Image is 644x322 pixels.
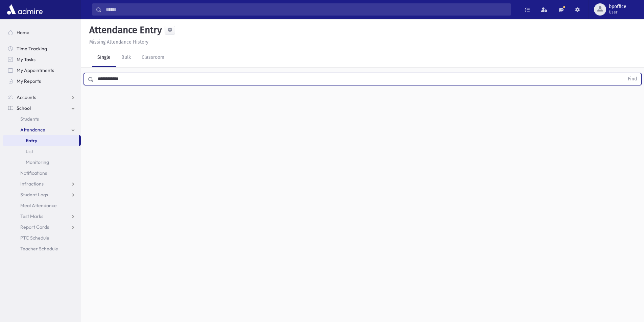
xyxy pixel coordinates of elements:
input: Search [102,3,511,16]
a: Students [3,114,81,124]
span: Monitoring [26,159,49,165]
span: My Tasks [17,56,35,63]
a: Missing Attendance History [87,39,148,45]
a: Meal Attendance [3,200,81,211]
a: Attendance [3,124,81,135]
a: Time Tracking [3,43,81,54]
span: Students [20,116,39,122]
span: My Appointments [17,67,54,73]
a: Entry [3,135,79,146]
a: Home [3,27,81,38]
a: My Appointments [3,65,81,76]
span: Notifications [20,170,47,176]
h5: Attendance Entry [87,24,162,36]
button: Find [624,73,641,85]
a: Infractions [3,178,81,189]
span: User [609,9,626,15]
span: School [17,105,31,111]
span: Accounts [17,94,36,100]
a: Accounts [3,92,81,103]
a: School [3,103,81,114]
a: Monitoring [3,157,81,168]
span: PTC Schedule [20,235,49,241]
span: Teacher Schedule [20,246,58,252]
span: Student Logs [20,192,48,198]
a: Test Marks [3,211,81,222]
a: Report Cards [3,222,81,232]
span: Test Marks [20,213,43,219]
span: Attendance [20,127,45,133]
span: bpoffice [609,4,626,9]
a: Notifications [3,168,81,178]
span: Infractions [20,181,44,187]
a: Bulk [116,48,136,67]
span: Report Cards [20,224,49,230]
a: Teacher Schedule [3,243,81,254]
span: List [26,148,33,154]
a: List [3,146,81,157]
span: Meal Attendance [20,202,57,208]
a: Single [92,48,116,67]
img: AdmirePro [5,3,44,16]
a: Student Logs [3,189,81,200]
a: My Reports [3,76,81,86]
span: My Reports [17,78,41,84]
span: Entry [26,138,37,144]
u: Missing Attendance History [89,39,148,45]
span: Home [17,29,29,35]
a: My Tasks [3,54,81,65]
span: Time Tracking [17,46,47,52]
a: PTC Schedule [3,232,81,243]
a: Classroom [136,48,170,67]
